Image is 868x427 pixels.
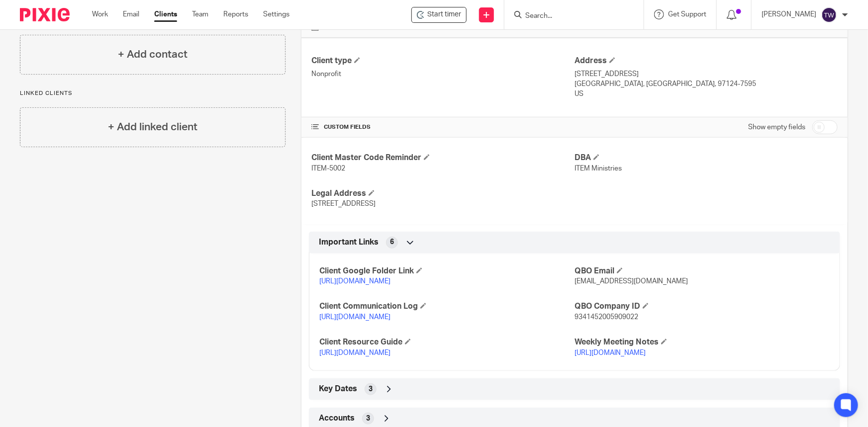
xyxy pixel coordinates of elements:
[92,9,108,19] a: Work
[123,9,139,19] a: Email
[311,56,575,66] h4: Client type
[319,337,575,347] h4: Client Resource Guide
[575,69,838,79] p: [STREET_ADDRESS]
[20,89,286,97] p: Linked clients
[319,301,575,312] h4: Client Communication Log
[319,237,379,248] span: Important Links
[575,301,830,312] h4: QBO Company ID
[575,165,622,172] span: ITEM Ministries
[821,7,837,23] img: svg%3E
[762,9,816,19] p: [PERSON_NAME]
[311,153,575,163] h4: Client Master Code Reminder
[20,8,70,21] img: Pixie
[748,122,805,132] label: Show empty fields
[575,266,830,276] h4: QBO Email
[390,237,394,247] span: 6
[311,123,575,131] h4: CUSTOM FIELDS
[366,414,370,424] span: 3
[668,11,706,18] span: Get Support
[311,165,345,172] span: ITEM-5002
[223,9,248,19] a: Reports
[575,337,830,347] h4: Weekly Meeting Notes
[575,153,838,163] h4: DBA
[108,119,197,135] h4: + Add linked client
[575,278,688,285] span: [EMAIL_ADDRESS][DOMAIN_NAME]
[575,314,638,321] span: 9341452005909022
[319,384,357,394] span: Key Dates
[575,56,838,66] h4: Address
[263,9,289,19] a: Settings
[154,9,177,19] a: Clients
[311,69,575,79] p: Nonprofit
[319,349,390,356] a: [URL][DOMAIN_NAME]
[118,47,188,62] h4: + Add contact
[319,266,575,276] h4: Client Google Folder Link
[311,200,376,207] span: [STREET_ADDRESS]
[427,9,461,20] span: Start timer
[311,188,575,199] h4: Legal Address
[319,413,355,424] span: Accounts
[411,7,467,23] div: ITEM Ministries
[524,12,614,21] input: Search
[575,79,838,89] p: [GEOGRAPHIC_DATA], [GEOGRAPHIC_DATA], 97124-7595
[319,314,390,321] a: [URL][DOMAIN_NAME]
[575,349,646,356] a: [URL][DOMAIN_NAME]
[575,89,838,99] p: US
[369,384,373,394] span: 3
[192,9,208,19] a: Team
[319,278,390,285] a: [URL][DOMAIN_NAME]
